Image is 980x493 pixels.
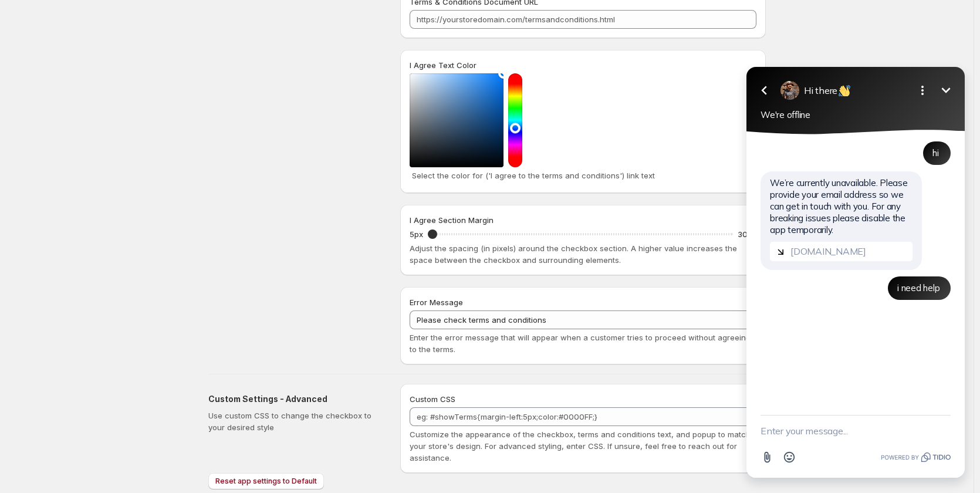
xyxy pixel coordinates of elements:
[410,228,423,240] p: 5px
[410,244,737,265] span: Adjust the spacing (in pixels) around the checkbox section. A higher value increases the space be...
[410,333,751,354] span: Enter the error message that will appear when a customer tries to proceed without agreeing to the...
[731,55,980,493] iframe: Tidio Chat
[410,59,477,71] label: I Agree Text Color
[410,298,463,307] span: Error Message
[410,394,455,404] span: Custom CSS
[410,215,494,225] span: I Agree Section Margin
[208,393,381,405] h2: Custom Settings - Advanced
[410,430,751,462] span: Customize the appearance of the checkbox, terms and conditions text, and popup to match your stor...
[410,10,756,29] input: https://yourstoredomain.com/termsandconditions.html
[208,473,324,489] button: Reset app settings to Default
[215,477,317,486] span: Reset app settings to Default
[208,410,381,433] p: Use custom CSS to change the checkbox to your desired style
[412,170,754,181] p: Select the color for ('I agree to the terms and conditions') link text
